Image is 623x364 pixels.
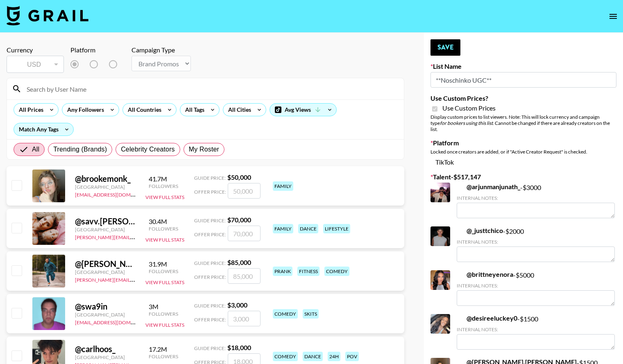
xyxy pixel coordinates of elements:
div: [GEOGRAPHIC_DATA] [75,184,136,190]
button: View Full Stats [145,194,184,200]
a: @desireeluckey0 [457,319,517,327]
div: All Countries [123,104,163,116]
input: 70,000 [235,226,267,241]
div: Platform [70,46,168,54]
div: @ brookemonk_ [75,174,136,184]
div: @ swa9in [75,301,136,312]
div: Followers [162,226,191,232]
div: Display custom prices to list viewers. Note: This will lock currency and campaign type . Cannot b... [430,114,616,132]
span: Trending (Brands) [53,145,107,154]
div: skits [310,309,326,319]
div: Campaign Type [171,46,230,54]
button: View Full Stats [145,237,184,243]
img: TikTok [457,188,463,195]
div: - $ 1500 [457,319,615,355]
img: YouTube [148,58,161,71]
img: Grail Talent [7,6,88,25]
div: Internal Notes: [457,244,615,250]
div: Internal Notes: [457,287,615,294]
div: - $ 3000 [457,188,615,223]
span: Offer Price: [201,274,233,280]
img: TikTok [457,276,463,283]
button: View Full Stats [145,322,184,328]
a: @brittneyenora [457,275,513,283]
div: List locked to TikTok. [70,56,168,73]
div: [GEOGRAPHIC_DATA] [75,226,136,233]
span: All [32,145,39,154]
div: Internal Notes: [457,200,615,206]
div: 3M [162,303,191,311]
em: for bookers using this list [440,120,493,126]
div: dance [310,352,330,361]
strong: $ 85,000 [234,258,258,266]
label: Use Custom Prices? [430,94,616,102]
div: 17.2M [162,345,191,353]
div: 24h [335,352,347,361]
div: Followers [162,268,191,274]
span: Celebrity Creators [121,145,175,154]
div: family [280,224,300,233]
div: Any Followers [62,104,106,116]
a: [EMAIL_ADDRESS][DOMAIN_NAME] [75,190,157,198]
div: comedy [280,352,305,361]
img: TikTok [457,320,463,326]
a: [PERSON_NAME][EMAIL_ADDRESS][DOMAIN_NAME] [75,233,196,240]
label: Talent - $ 517,147 [430,178,616,186]
div: dance [305,224,325,233]
span: Guide Price: [201,303,233,309]
a: [PERSON_NAME][EMAIL_ADDRESS][DOMAIN_NAME] [75,275,196,283]
div: Avg Views [270,104,336,116]
div: - $ 2000 [457,231,615,267]
a: @_justtchico [457,231,503,240]
button: View Full Stats [145,279,184,285]
strong: $ 18,000 [234,344,258,351]
div: All Cities [223,104,253,116]
img: TikTok [145,260,159,274]
img: TikTok [430,158,444,171]
img: TikTok [83,58,96,71]
span: Offer Price: [201,231,233,237]
img: TikTok [145,346,159,359]
span: Use Custom Prices [442,104,496,112]
img: TikTok [457,232,463,239]
img: Instagram [116,58,129,71]
div: pov [352,352,366,361]
div: USD [8,57,62,72]
strong: $ 50,000 [234,173,258,181]
strong: $ 70,000 [234,216,258,224]
div: 31.9M [162,260,191,268]
input: Search by User Name [22,82,399,95]
a: @arjunmanjunath_ [457,188,520,196]
span: Guide Price: [201,217,233,224]
img: TikTok [145,218,159,231]
div: All Prices [14,104,45,116]
input: 50,000 [235,183,267,199]
span: Guide Price: [201,175,233,181]
input: 3,000 [235,311,267,326]
div: All Tags [180,104,206,116]
div: 41.7M [162,175,191,183]
div: family [280,181,300,191]
div: Followers [162,353,191,359]
div: Followers [162,183,191,189]
span: Offer Price: [201,317,233,323]
div: @ [PERSON_NAME].[PERSON_NAME] [75,259,136,269]
span: My Roster [189,145,219,154]
div: Internal Notes: [457,331,615,337]
div: Match Any Tags [14,123,73,136]
div: 30.4M [162,217,191,226]
input: 85,000 [235,268,267,284]
span: Guide Price: [201,345,233,351]
label: List Name [430,62,616,70]
div: Locked once creators are added, or if "Active Creator Request" is checked. [430,149,616,155]
img: TikTok [145,175,159,188]
div: - $ 5000 [457,275,615,311]
div: [GEOGRAPHIC_DATA] [75,269,136,275]
a: [EMAIL_ADDRESS][DOMAIN_NAME] [75,318,157,326]
div: @ savv.[PERSON_NAME] [75,216,136,226]
div: [GEOGRAPHIC_DATA] [75,312,136,318]
div: lifestyle [330,224,357,233]
label: Platform [430,139,616,147]
div: comedy [280,309,305,319]
div: TikTok [430,158,616,171]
